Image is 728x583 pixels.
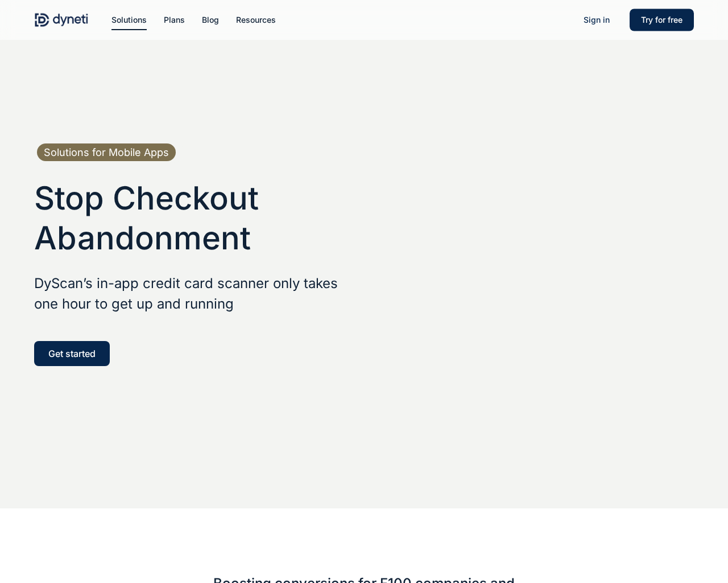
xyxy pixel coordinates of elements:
a: Plans [164,14,185,26]
span: Resources [236,15,276,24]
a: Try for free [630,14,694,26]
a: Resources [236,14,276,26]
span: Get started [48,348,96,359]
h3: Stop Checkout Abandonment [34,178,357,258]
span: Try for free [641,15,682,24]
h3: DyScan’s in-app credit card scanner only takes one hour to get up and running [34,273,357,314]
a: Solutions [111,14,147,26]
span: Solutions for Mobile Apps [37,143,176,161]
a: Sign in [572,14,621,26]
a: Blog [202,14,219,26]
a: Solutions for Mobile Apps [34,142,184,163]
span: Plans [164,15,185,24]
a: Get started [34,341,110,366]
span: Blog [202,15,219,24]
span: Solutions [111,15,147,24]
span: Sign in [584,15,610,24]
